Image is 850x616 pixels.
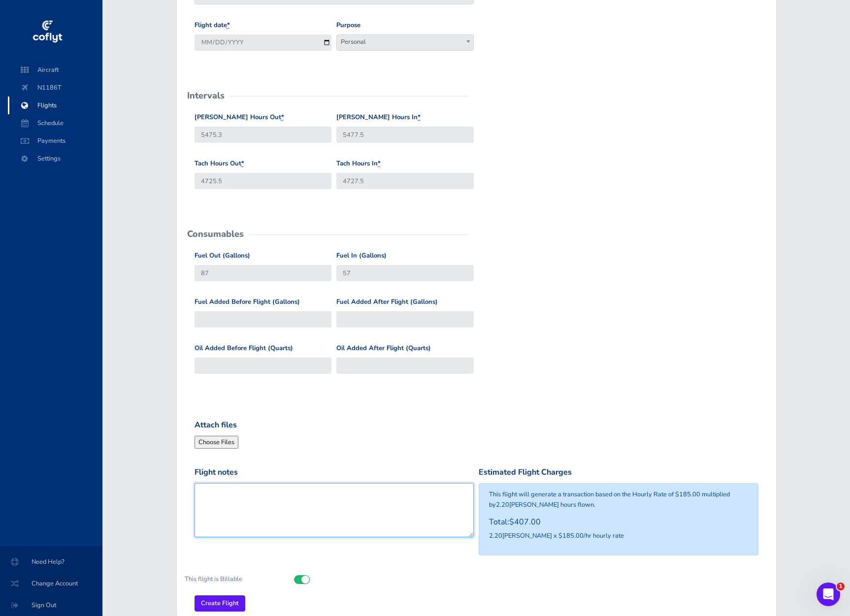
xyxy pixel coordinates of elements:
[195,20,230,31] label: Flight date
[418,113,421,122] abbr: required
[187,229,244,238] h2: Consumables
[31,17,64,47] img: coflyt logo
[336,159,381,169] label: Tach Hours In
[18,61,93,79] span: Aircraft
[18,132,93,150] span: Payments
[496,500,509,509] span: 2.20
[336,251,387,261] label: Fuel In (Gallons)
[12,553,91,571] span: Need Help?
[336,20,360,31] label: Purpose
[378,159,381,168] abbr: required
[489,531,748,541] p: [PERSON_NAME] x $185.00/hr hourly rate
[187,91,225,100] h2: Intervals
[337,35,473,49] span: Personal
[336,297,438,307] label: Fuel Added After Flight (Gallons)
[336,343,431,354] label: Oil Added After Flight (Quarts)
[18,97,93,114] span: Flights
[18,114,93,132] span: Schedule
[241,159,244,168] abbr: required
[837,583,845,590] span: 1
[817,583,840,606] iframe: Intercom live chat
[195,297,300,307] label: Fuel Added Before Flight (Gallons)
[12,575,91,592] span: Change Account
[195,251,250,261] label: Fuel Out (Gallons)
[281,113,284,122] abbr: required
[489,518,748,527] h6: Total:
[12,596,91,614] span: Sign Out
[227,21,230,30] abbr: required
[489,531,502,540] span: 2.20
[489,489,748,510] p: This flight will generate a transaction based on the Hourly Rate of $185.00 multiplied by [PERSON...
[177,571,277,587] label: This flight is Billable
[509,517,541,527] span: $407.00
[195,595,245,612] input: Create Flight
[195,159,244,169] label: Tach Hours Out
[195,343,293,354] label: Oil Added Before Flight (Quarts)
[18,150,93,167] span: Settings
[18,79,93,97] span: N1186T
[336,112,421,123] label: [PERSON_NAME] Hours In
[195,112,284,123] label: [PERSON_NAME] Hours Out
[336,34,474,51] span: Personal
[195,466,238,479] label: Flight notes
[479,466,572,479] label: Estimated Flight Charges
[195,419,237,432] label: Attach files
